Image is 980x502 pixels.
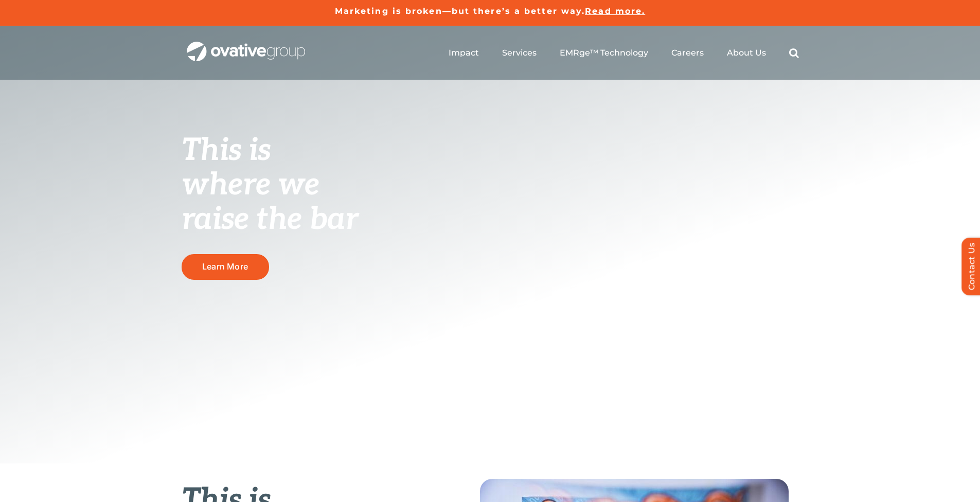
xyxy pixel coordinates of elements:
[789,48,799,58] a: Search
[560,48,648,58] a: EMRge™ Technology
[671,48,704,58] a: Careers
[187,41,305,50] a: OG_Full_horizontal_WHT
[335,6,585,16] a: Marketing is broken—but there’s a better way.
[202,262,248,272] span: Learn More
[449,48,479,58] a: Impact
[182,254,269,279] a: Learn More
[727,48,766,58] a: About Us
[449,37,799,69] nav: Menu
[585,6,645,16] a: Read more.
[502,48,537,58] a: Services
[182,132,271,169] span: This is
[182,167,358,238] span: where we raise the bar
